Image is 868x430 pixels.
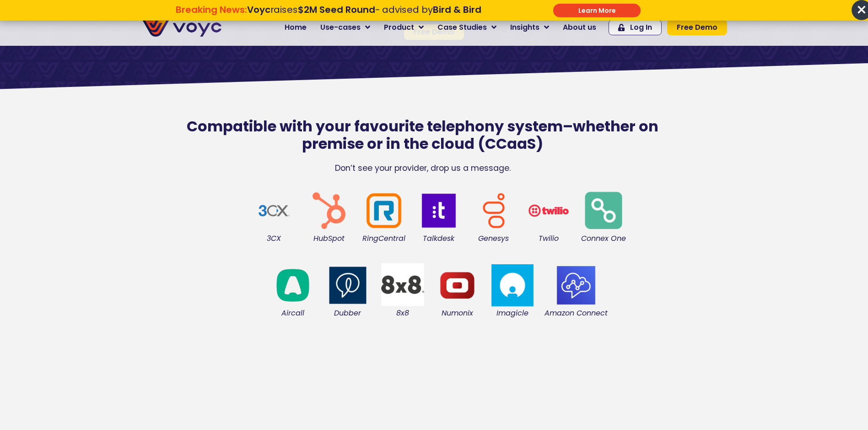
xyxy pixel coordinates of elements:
h2: Compatible with your favourite telephony system–whether on premise or in the cloud (CCaaS) [164,118,681,153]
span: Product [384,22,414,33]
figcaption: Dubber [325,308,371,318]
figcaption: Genesys [471,234,517,244]
img: logo [270,262,316,308]
a: Product [377,18,431,37]
strong: Voyc [247,3,270,16]
a: About us [556,18,603,37]
figcaption: RingCentral [361,234,407,244]
span: Free Demo [677,24,717,31]
a: Case Studies [431,18,503,37]
a: Use-cases [313,18,377,37]
figcaption: 3CX [251,234,297,244]
div: Submit [553,4,641,17]
span: Insights [510,22,539,33]
span: Log In [630,24,652,31]
img: Twilio logo [526,188,571,234]
img: voyc-full-logo [141,18,221,37]
a: Free Demo [667,20,727,35]
span: Home [285,22,307,33]
figcaption: Imagicle [490,308,535,318]
figcaption: Numonix [435,308,480,318]
figcaption: Aircall [270,308,316,318]
figcaption: 8x8 [380,308,426,318]
span: About us [563,22,596,33]
strong: Breaking News: [176,3,247,16]
span: Case Studies [437,22,487,33]
span: raises - advised by [247,3,481,16]
a: Log In [609,20,662,35]
div: Breaking News: Voyc raises $2M Seed Round - advised by Bird & Bird [129,4,527,26]
p: Don’t see your provider, drop us a message. [164,162,681,174]
strong: Bird & Bird [433,3,481,16]
a: Insights [503,18,556,37]
span: Use-cases [320,22,361,33]
figcaption: Amazon Connect [545,308,608,318]
figcaption: Twilio [526,234,571,244]
figcaption: Talkdesk [416,234,462,244]
img: logo [416,188,462,234]
a: Home [278,18,313,37]
figcaption: HubSpot [306,234,352,244]
strong: $2M Seed Round [298,3,375,16]
figcaption: Connex One [581,234,626,244]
